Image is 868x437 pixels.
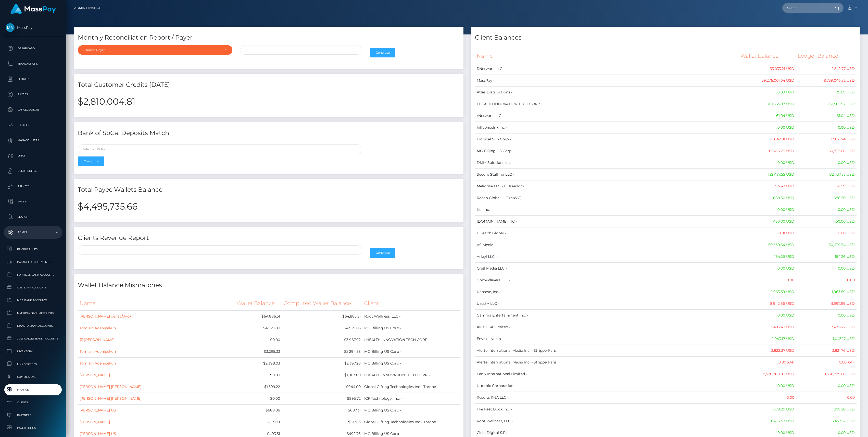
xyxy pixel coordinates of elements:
td: $2,398.03 [235,357,282,369]
td: 15,642.81 USD [739,133,796,145]
td: 8,360,775.68 USD [796,368,857,380]
td: $687.31 [282,404,362,416]
p: Batches [6,121,60,129]
td: $517.63 [282,416,362,428]
td: [DOMAIN_NAME] INC - [475,216,739,227]
th: Ledger Balance [796,49,857,63]
a: Payees [4,88,62,101]
td: $1,599.22 [235,381,282,393]
td: 0.00 USD [739,263,796,274]
a: Ibanera Bank Accounts [4,320,62,331]
a: MyEUPay Bank Accounts [4,308,62,319]
a: Search [4,211,62,223]
td: Atlas Distributions - [475,87,739,98]
td: $688.06 [235,404,282,416]
th: Name [475,49,739,63]
td: Secure Staffing LLC - [475,169,739,180]
td: rNetwork LLC - [475,110,739,122]
td: Ncrease, Inc. - [475,286,739,298]
th: Client [362,296,460,310]
td: $3,294.53 [282,346,362,357]
td: 11,997.99 USD [796,298,857,310]
td: Root Wellness, LLC - [475,415,739,427]
button: Generate [370,248,395,258]
td: MassPay - [475,75,739,87]
a: Links [4,149,62,162]
span: MassPay [4,25,62,30]
td: UzestA LLC - [475,298,739,310]
a: [PERSON_NAME] der stÃ¼ck [80,314,131,319]
a: 莹 [PERSON_NAME] [80,337,115,342]
a: Payer Logos [4,422,62,433]
td: Global Gifting Technologies Inc - Throne [362,381,460,393]
td: 0.00 USD [739,204,796,216]
p: Transactions [6,60,60,68]
td: ICF Technology, Inc. - [362,393,460,404]
td: $64,886.51 [235,310,282,322]
p: Payees [6,91,60,98]
td: 3,483.43 USD [739,321,796,333]
span: JustWallet Bank Accounts [6,336,60,342]
td: $0.00 [235,334,282,346]
td: 0.00 USD [796,380,857,392]
p: Cancellations [6,106,60,114]
td: Tropical Sun Corp - [475,133,739,145]
td: 688.30 USD [796,192,857,204]
h4: Bank of SoCal Deposits Match [78,129,460,138]
input: Search... [782,3,830,13]
td: $2,397.28 [282,357,362,369]
td: Meliorise LLC - BEfreedom [475,180,739,192]
div: Choose Payer [84,48,221,52]
td: MG Billing US Corp - [362,322,460,334]
td: 450.00 USD [739,216,796,227]
td: 761,565.97 USD [739,98,796,110]
td: 879.20 USD [796,404,857,415]
td: 688.30 USD [739,192,796,204]
td: 60,833.08 USD [796,145,857,157]
a: Taxes [4,195,62,208]
td: MG Billing US Corp - [362,346,460,357]
td: 879.20 USD [739,404,796,415]
th: Wallet Balance [235,296,282,310]
td: MG Billing US Corp - [362,357,460,369]
th: Computed Wallet Balance [282,296,362,310]
span: Payer Logos [6,425,60,431]
td: $3,967.92 [282,334,362,346]
a: [PERSON_NAME] [PERSON_NAME] [80,396,141,401]
td: 0.00 USD [739,310,796,321]
td: 58.01 USD [739,227,796,239]
button: Choose Payer [78,45,232,55]
td: 1,542.77 USD [796,63,857,75]
td: 50,639.34 USD [796,239,857,251]
a: Finance [4,384,62,395]
span: Commissions [6,374,60,380]
td: $0.00 [235,369,282,381]
td: 8,942.66 USD [739,298,796,310]
h4: Client Balances [475,33,857,42]
p: Taxes [6,198,60,205]
td: 761,565.97 USD [796,98,857,110]
span: Balance Adjustments [6,259,60,265]
a: CRB Bank Accounts [4,282,62,293]
p: Manage Users [6,137,60,144]
td: Results RNA LLC - [475,392,739,404]
td: Alerte International Media Inc. - StripperFans [475,357,739,368]
span: Pricing Rules [6,246,60,252]
td: RNetwork LLC - [475,63,739,75]
td: 1,043.17 USD [796,333,857,345]
a: [PERSON_NAME] US [80,408,116,412]
input: Select XLSX file... [78,144,362,154]
td: The Feet Book Inc. - [475,404,739,415]
td: 0.00 USD [796,310,857,321]
td: 0.00 USD [796,263,857,274]
td: Global Gifting Technologies Inc - Throne [362,416,460,428]
p: Links [6,152,60,160]
td: 0.00 [796,392,857,404]
p: Admin [6,228,60,236]
td: VS Media - [475,239,739,251]
td: Alerte International Media Inc. - StripperFans [475,345,739,357]
button: Generate [370,48,395,57]
td: 132,437.55 USD [796,169,857,180]
td: I HEALTH INNOVATION TECH CORP - [475,98,739,110]
td: $4,529.80 [235,322,282,334]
